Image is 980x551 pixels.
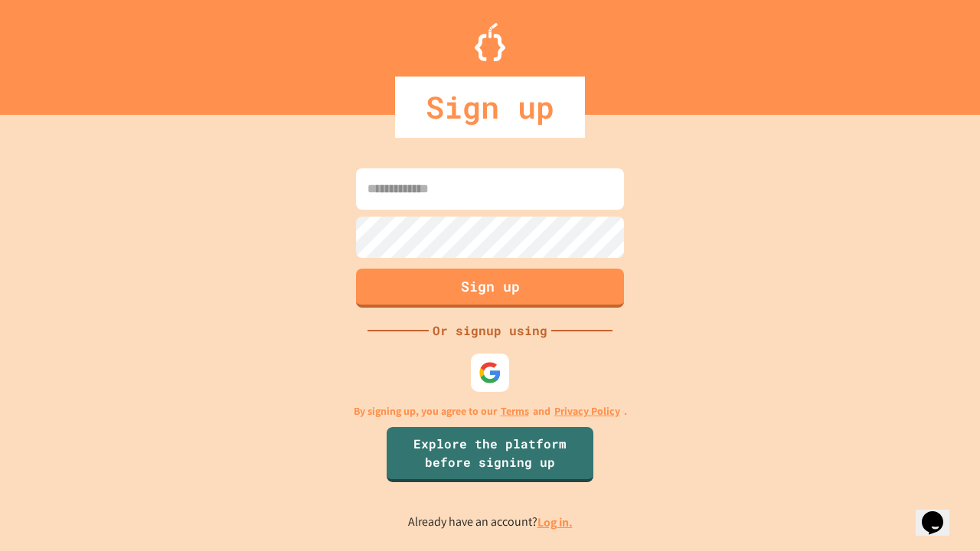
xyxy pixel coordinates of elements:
[916,490,965,536] iframe: chat widget
[387,427,593,482] a: Explore the platform before signing up
[554,403,620,419] a: Privacy Policy
[395,77,585,138] div: Sign up
[537,514,573,530] a: Log in.
[354,403,627,419] p: By signing up, you agree to our and .
[479,361,501,384] img: google-icon.svg
[475,23,505,61] img: Logo.svg
[429,321,551,340] div: Or signup using
[501,403,529,419] a: Terms
[356,269,624,308] button: Sign up
[408,513,573,532] p: Already have an account?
